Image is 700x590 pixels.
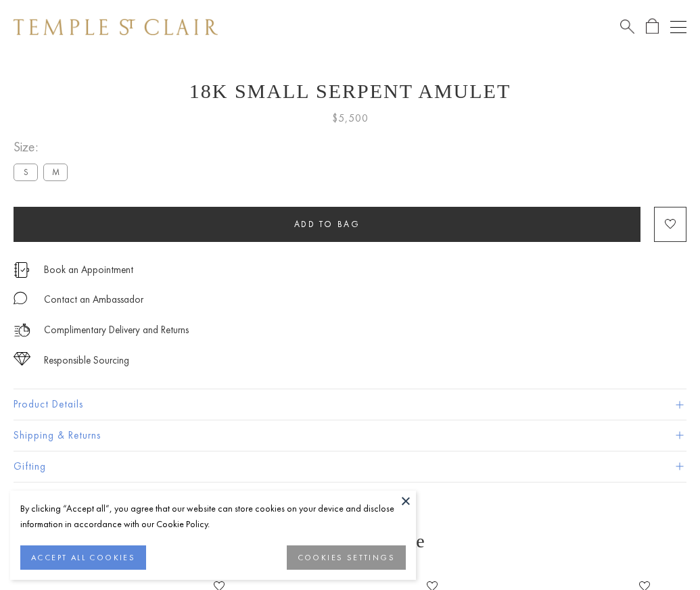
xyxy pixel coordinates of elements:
[14,322,30,339] img: icon_delivery.svg
[14,262,30,278] img: icon_appointment.svg
[43,164,68,180] label: M
[14,420,686,451] button: Shipping & Returns
[287,545,406,570] button: COOKIES SETTINGS
[44,322,189,339] p: Complimentary Delivery and Returns
[14,19,218,35] img: Temple St. Clair
[14,80,686,103] h1: 18K Small Serpent Amulet
[646,18,659,35] a: Open Shopping Bag
[670,19,686,35] button: Open navigation
[44,352,129,369] div: Responsible Sourcing
[44,262,133,277] a: Book an Appointment
[14,136,73,158] span: Size:
[14,164,38,180] label: S
[620,18,634,35] a: Search
[44,291,143,308] div: Contact an Ambassador
[14,451,686,482] button: Gifting
[14,291,27,305] img: MessageIcon-01_2.svg
[332,109,369,127] span: $5,500
[294,218,360,230] span: Add to bag
[14,352,30,366] img: icon_sourcing.svg
[20,501,406,532] div: By clicking “Accept all”, you agree that our website can store cookies on your device and disclos...
[14,207,640,242] button: Add to bag
[20,545,146,570] button: ACCEPT ALL COOKIES
[14,389,686,420] button: Product Details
